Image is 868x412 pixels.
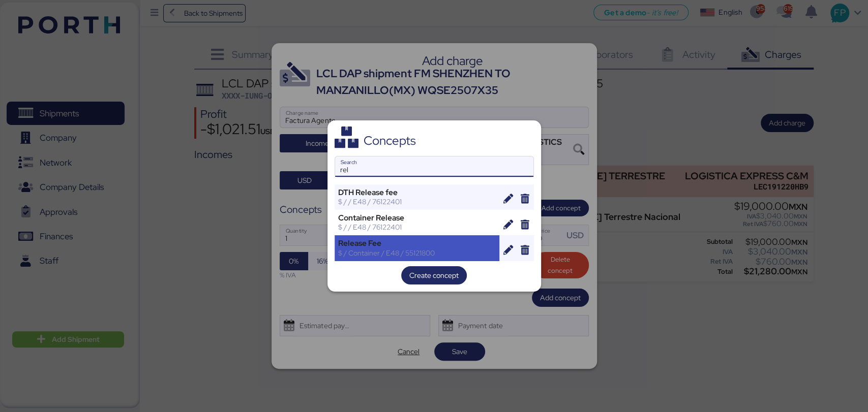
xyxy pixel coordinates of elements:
[335,156,533,177] input: Search
[409,269,459,281] span: Create concept
[338,213,496,223] div: Container Release
[364,136,416,145] div: Concepts
[401,266,467,284] button: Create concept
[338,248,496,258] div: $ / Container / E48 / 55121800
[338,223,496,232] div: $ / / E48 / 76122401
[338,239,496,248] div: Release Fee
[338,197,496,206] div: $ / / E48 / 76122401
[338,188,496,197] div: DTH Release fee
